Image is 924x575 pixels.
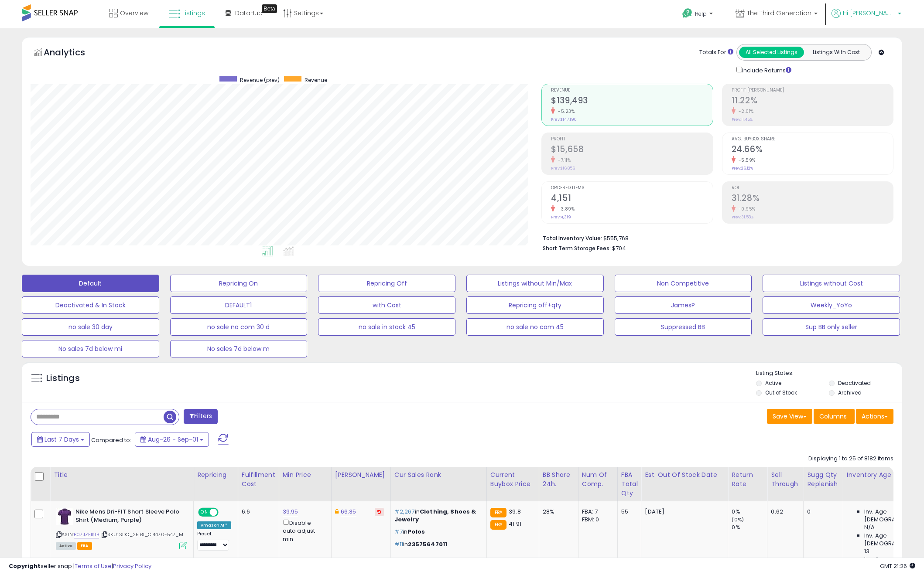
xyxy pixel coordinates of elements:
b: Short Term Storage Fees: [543,245,611,252]
div: 0.62 [771,508,797,516]
label: Out of Stock [765,389,797,396]
div: 0% [732,524,767,531]
button: Repricing On [170,275,308,292]
button: Repricing off+qty [466,296,604,314]
span: #2,267 [394,507,415,516]
button: Actions [856,409,893,424]
div: FBA Total Qty [621,470,638,498]
small: -2.01% [736,108,754,115]
strong: Copyright [9,562,41,570]
div: Amazon AI * [197,521,231,529]
small: -7.11% [555,157,571,163]
button: Filters [184,409,218,424]
div: Cur Sales Rank [394,470,483,480]
button: Listings without Min/Max [466,275,604,292]
button: Non Competitive [615,275,752,292]
small: Prev: 4,319 [551,214,571,220]
h2: $15,658 [551,144,712,156]
div: 55 [621,508,635,516]
button: Listings With Cost [804,47,869,58]
button: no sale 30 day [22,318,159,336]
span: The Third Generation [747,9,811,17]
small: Prev: $16,856 [551,166,575,171]
button: Aug-26 - Sep-01 [135,432,209,447]
div: 6.6 [242,508,272,516]
div: Min Price [283,470,328,480]
p: in [394,528,480,536]
span: Last 7 Days [44,435,79,444]
span: Hi [PERSON_NAME] [843,9,895,17]
h5: Listings [46,372,80,384]
button: Suppressed BB [615,318,752,336]
span: Help [695,10,707,17]
button: no sale no com 45 [466,318,604,336]
div: Repricing [197,470,234,480]
small: Prev: $147,190 [551,117,577,122]
button: no sale in stock 45 [318,318,455,336]
i: Get Help [682,8,693,19]
button: Repricing Off [318,275,455,292]
div: 0% [732,508,767,516]
button: no sale no com 30 d [170,318,308,336]
button: JamesP [615,296,752,314]
button: Columns [814,409,855,424]
a: Hi [PERSON_NAME] [832,9,901,28]
button: Save View [767,409,812,424]
a: 39.95 [283,507,298,516]
div: Disable auto adjust min [283,518,325,543]
span: Listings [182,9,205,17]
button: Listings without Cost [763,275,900,292]
div: [PERSON_NAME] [335,470,387,480]
div: Preset: [197,531,231,551]
button: with Cost [318,296,455,314]
b: Nike Mens Dri-FIT Short Sleeve Polo Shirt (Medium, Purple) [75,508,181,526]
div: seller snap | | [9,562,151,571]
div: 0 [807,508,836,516]
a: Help [675,1,722,28]
p: in [394,508,480,524]
span: | SKU: SDC_25.81_CI4470-547_M [100,531,183,538]
button: Default [22,275,159,292]
div: Title [54,470,190,480]
span: 2025-09-9 21:26 GMT [880,562,915,570]
div: Fulfillment Cost [242,470,275,489]
span: 13 [864,548,869,555]
span: Revenue (prev) [240,76,280,84]
a: B07JZF1K1B [74,531,99,538]
button: Deactivated & In Stock [22,296,159,314]
span: Aug-26 - Sep-01 [148,435,198,444]
small: FBA [490,520,506,530]
small: -0.95% [736,206,756,212]
div: Displaying 1 to 25 of 8182 items [808,455,893,463]
div: Current Buybox Price [490,470,535,489]
span: #7 [394,527,403,536]
span: Polos [407,527,425,536]
h2: $139,493 [551,95,712,107]
div: Sugg Qty Replenish [807,470,839,489]
div: FBA: 7 [582,508,611,516]
span: ON [199,509,210,516]
span: DataHub [235,9,263,17]
p: [DATE] [645,508,721,516]
span: Clothing, Shoes & Jewelry [394,507,476,524]
span: 41.91 [509,520,521,528]
span: FBA [77,542,92,550]
div: Est. Out Of Stock Date [645,470,724,480]
div: Tooltip anchor [262,4,277,13]
label: Deactivated [838,379,871,387]
span: Overview [120,9,148,17]
h2: 31.28% [732,193,893,205]
small: -5.23% [555,108,575,115]
span: ROI [732,186,893,191]
div: ASIN: [56,508,187,548]
span: All listings currently available for purchase on Amazon [56,542,76,550]
img: 31k44fC5YDL._SL40_.jpg [56,508,73,525]
span: Revenue [551,88,712,93]
small: (0%) [732,516,744,523]
button: All Selected Listings [739,47,804,58]
button: No sales 7d below mi [22,340,159,357]
h2: 11.22% [732,95,893,107]
span: 23575647011 [408,540,447,548]
span: Profit [551,137,712,142]
div: FBM: 0 [582,516,611,524]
